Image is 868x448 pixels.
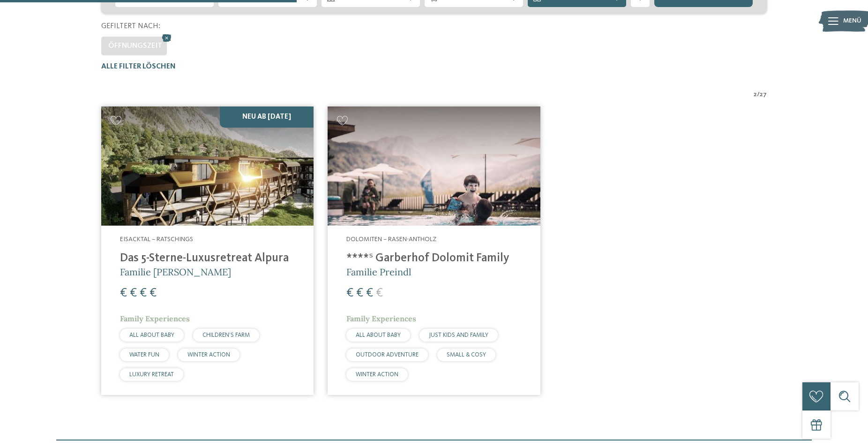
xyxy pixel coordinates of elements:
[101,106,314,395] a: Familienhotels gesucht? Hier findet ihr die besten! Neu ab [DATE] Eisacktal – Ratschings Das 5-St...
[328,106,540,395] a: Familienhotels gesucht? Hier findet ihr die besten! Dolomiten – Rasen-Antholz ****ˢ Garberhof Dol...
[366,287,373,299] span: €
[757,90,760,99] span: /
[140,287,147,299] span: €
[346,266,411,278] span: Familie Preindl
[120,251,295,266] h4: Das 5-Sterne-Luxusretreat Alpura
[356,352,419,358] span: OUTDOOR ADVENTURE
[356,287,363,299] span: €
[429,332,488,338] span: JUST KIDS AND FAMILY
[101,63,176,70] span: Alle Filter löschen
[346,287,353,299] span: €
[129,332,174,338] span: ALL ABOUT BABY
[346,236,436,243] span: Dolomiten – Rasen-Antholz
[120,266,231,278] span: Familie [PERSON_NAME]
[129,352,159,358] span: WATER FUN
[108,42,162,50] span: Öffnungszeit
[447,352,486,358] span: SMALL & COSY
[202,332,250,338] span: CHILDREN’S FARM
[120,287,127,299] span: €
[760,90,767,99] span: 27
[356,332,401,338] span: ALL ABOUT BABY
[101,23,160,30] span: Gefiltert nach:
[346,314,416,323] span: Family Experiences
[187,352,230,358] span: WINTER ACTION
[129,372,174,378] span: LUXURY RETREAT
[101,106,314,226] img: Familienhotels gesucht? Hier findet ihr die besten!
[376,287,383,299] span: €
[356,372,398,378] span: WINTER ACTION
[754,90,757,99] span: 2
[150,287,157,299] span: €
[120,314,190,323] span: Family Experiences
[120,236,193,243] span: Eisacktal – Ratschings
[328,106,540,226] img: Familienhotels gesucht? Hier findet ihr die besten!
[346,251,521,266] h4: ****ˢ Garberhof Dolomit Family
[130,287,137,299] span: €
